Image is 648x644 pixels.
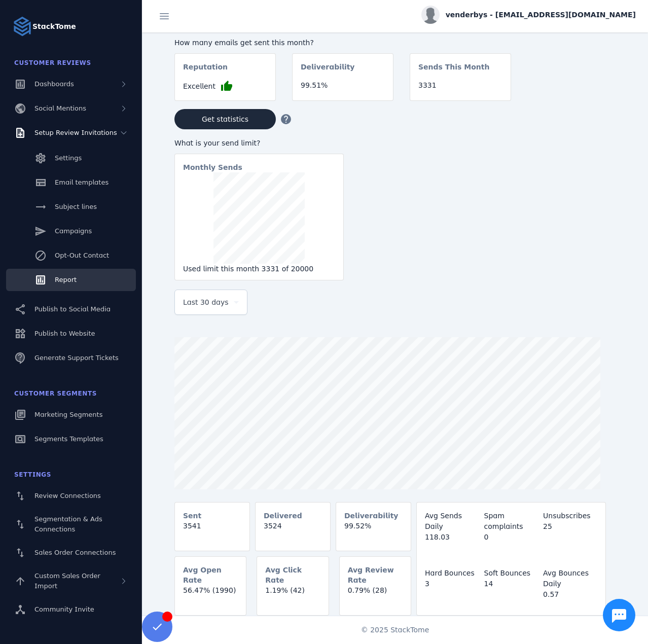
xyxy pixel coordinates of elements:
span: Review Connections [34,492,101,499]
span: Publish to Social Media [34,305,111,313]
div: 25 [543,521,597,532]
span: Marketing Segments [34,411,102,418]
span: Get statistics [202,116,248,123]
mat-card-content: 1.19% (42) [257,585,328,604]
span: Dashboards [34,80,74,88]
span: Customer Reviews [14,59,91,66]
mat-card-subtitle: Deliverability [301,62,355,80]
span: Custom Sales Order Import [34,572,100,590]
mat-card-subtitle: Avg Open Rate [183,565,238,585]
a: Publish to Social Media [6,298,136,320]
div: Soft Bounces [484,568,538,579]
span: Subject lines [55,203,97,210]
span: Customer Segments [14,390,97,397]
span: Segments Templates [34,435,103,443]
mat-card-content: 3541 [175,521,249,540]
mat-card-subtitle: Delivered [264,511,302,521]
div: Unsubscribes [543,511,597,521]
a: Review Connections [6,485,136,507]
a: Generate Support Tickets [6,347,136,369]
span: Sales Order Connections [34,549,116,556]
div: How many emails get sent this month? [174,38,511,48]
a: Campaigns [6,220,136,242]
div: 0.57 [543,589,597,600]
div: What is your send limit? [174,138,344,149]
span: Community Invite [34,605,94,613]
a: Segments Templates [6,428,136,450]
div: Hard Bounces [425,568,479,579]
span: Email templates [55,178,109,186]
mat-card-subtitle: Deliverability [344,511,399,521]
div: Used limit this month 3331 of 20000 [183,264,335,274]
a: Subject lines [6,196,136,218]
div: Spam complaints [484,511,538,532]
div: 99.51% [301,80,385,91]
a: Community Invite [6,598,136,621]
span: venderbys - [EMAIL_ADDRESS][DOMAIN_NAME] [446,10,636,20]
mat-card-subtitle: Avg Click Rate [265,565,320,585]
div: 3 [425,579,479,589]
mat-card-content: 99.52% [336,521,411,540]
a: Publish to Website [6,323,136,345]
a: Marketing Segments [6,404,136,426]
span: Segmentation & Ads Connections [34,515,102,533]
mat-card-subtitle: Reputation [183,62,228,80]
button: Get statistics [174,109,276,129]
span: Publish to Website [34,330,95,337]
div: Avg Sends Daily [425,511,479,532]
span: Report [55,276,77,283]
mat-card-content: 3331 [410,80,511,99]
mat-card-subtitle: Sends This Month [418,62,489,80]
a: Segmentation & Ads Connections [6,509,136,540]
mat-card-content: 3524 [256,521,330,540]
div: 0 [484,532,538,543]
span: Excellent [183,81,215,92]
span: Generate Support Tickets [34,354,119,362]
a: Report [6,269,136,291]
span: Campaigns [55,227,92,235]
a: Opt-Out Contact [6,244,136,267]
span: Settings [14,471,51,478]
div: 14 [484,579,538,589]
mat-card-subtitle: Monthly Sends [183,162,242,172]
span: Opt-Out Contact [55,252,109,259]
a: Settings [6,147,136,169]
button: venderbys - [EMAIL_ADDRESS][DOMAIN_NAME] [421,6,636,24]
span: Setup Review Invitations [34,129,117,136]
a: Email templates [6,171,136,194]
mat-card-content: 56.47% (1990) [175,585,246,604]
span: Settings [55,154,82,162]
img: Logo image [12,16,32,37]
img: profile.jpg [421,6,440,24]
a: Sales Order Connections [6,542,136,564]
mat-card-content: 0.79% (28) [340,585,411,604]
span: Social Mentions [34,104,86,112]
strong: StackTome [32,21,76,32]
mat-card-subtitle: Avg Review Rate [348,565,403,585]
span: © 2025 StackTome [361,625,429,635]
span: Last 30 days [183,296,229,308]
mat-icon: thumb_up [221,80,233,92]
div: Avg Bounces Daily [543,568,597,589]
div: 118.03 [425,532,479,543]
mat-card-subtitle: Sent [183,511,201,521]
